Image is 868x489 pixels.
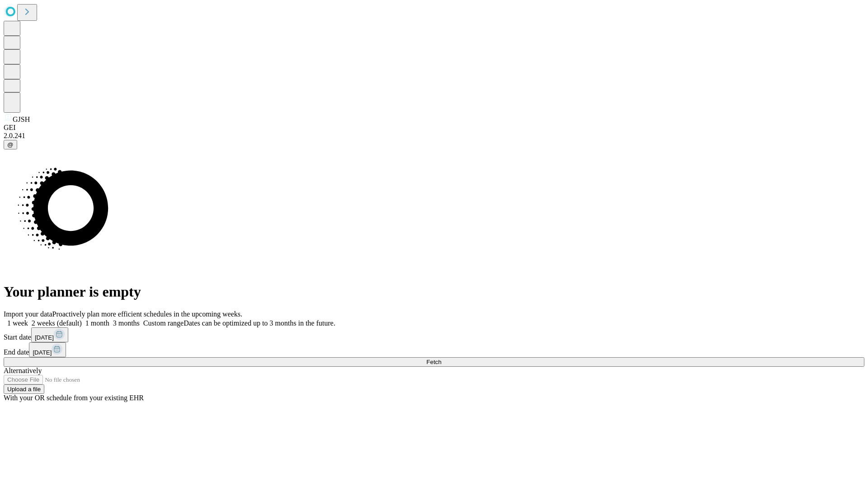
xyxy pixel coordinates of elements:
h1: Your planner is empty [4,283,864,300]
span: 1 week [7,319,28,327]
span: Import your data [4,310,52,318]
button: Fetch [4,357,864,367]
button: [DATE] [31,327,68,342]
div: End date [4,342,864,357]
span: GJSH [13,115,30,123]
span: 3 months [113,319,140,327]
span: [DATE] [35,334,54,341]
div: Start date [4,327,864,342]
span: 2 weeks (default) [32,319,82,327]
span: [DATE] [33,349,52,356]
span: 1 month [85,319,109,327]
span: Custom range [143,319,184,327]
button: Upload a file [4,384,44,394]
div: GEI [4,124,864,132]
button: @ [4,140,17,149]
button: [DATE] [29,342,66,357]
span: Proactively plan more efficient schedules in the upcoming weeks. [52,310,242,318]
span: Fetch [426,359,441,365]
span: Dates can be optimized up to 3 months in the future. [184,319,335,327]
span: Alternatively [4,367,42,374]
span: @ [7,141,14,148]
span: With your OR schedule from your existing EHR [4,394,144,402]
div: 2.0.241 [4,132,864,140]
